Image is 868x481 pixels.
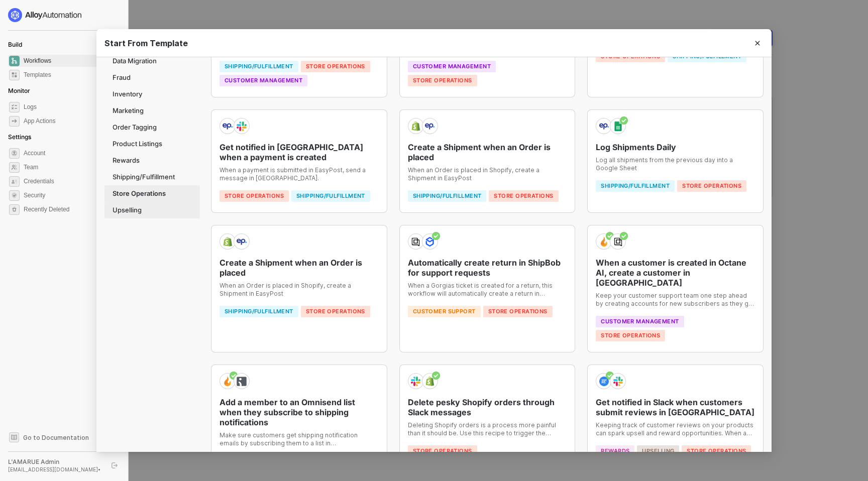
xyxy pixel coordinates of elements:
[596,142,755,152] div: Log Shipments Daily
[637,445,679,457] div: Upselling
[220,142,379,162] div: Get notified in [GEOGRAPHIC_DATA] when a payment is created
[408,142,567,162] div: Create a Shipment when an Order is placed
[223,377,232,386] img: integration-icon
[104,102,200,119] div: Marketing
[743,29,772,57] button: Close
[596,156,755,172] p: Log all shipments from the previous day into a Google Sheet
[425,237,435,247] img: integration-icon
[408,306,481,317] div: Customer Support
[425,377,435,386] img: integration-icon
[596,445,634,457] div: Rewards
[411,377,420,386] img: integration-icon
[613,377,623,386] img: integration-icon
[596,180,675,192] div: Shipping/Fulfillment
[408,445,477,457] div: Store Operations
[220,190,289,202] div: Store Operations
[411,122,420,131] img: integration-icon
[220,61,298,72] div: Shipping/Fulfillment
[104,53,200,69] div: Data Migration
[223,122,232,131] img: integration-icon
[599,377,609,386] img: integration-icon
[104,136,200,152] div: Product Listings
[408,75,477,86] div: Store Operations
[599,237,609,247] img: integration-icon
[237,377,246,386] img: integration-icon
[220,75,307,86] div: Customer Management
[220,431,379,447] p: Make sure customers get shipping notification emails by subscribing them to a list in [GEOGRAPHIC...
[613,237,623,247] img: integration-icon
[220,258,379,278] div: Create a Shipment when an Order is placed
[411,237,420,247] img: integration-icon
[104,202,200,218] div: Upselling
[220,166,379,182] p: When a payment is submitted in EasyPost, send a message in [GEOGRAPHIC_DATA].
[104,69,200,86] div: Fraud
[408,397,567,417] div: Delete pesky Shopify orders through Slack messages
[220,282,379,298] p: When an Order is placed in Shopify, create a Shipment in EasyPost
[104,152,200,169] div: Rewards
[489,190,558,202] div: Store Operations
[596,316,684,327] div: Customer Management
[408,258,567,278] div: Automatically create return in ShipBob for support requests
[596,258,755,288] div: When a customer is created in Octane AI, create a customer in [GEOGRAPHIC_DATA]
[301,61,370,72] div: Store Operations
[483,306,553,317] div: Store Operations
[408,282,567,298] p: When a Gorgias ticket is created for a return, this workflow will automatically create a return i...
[425,122,435,131] img: integration-icon
[104,86,200,102] div: Inventory
[599,122,609,131] img: integration-icon
[104,38,764,49] div: Start From Template
[223,237,232,247] img: integration-icon
[677,180,746,192] div: Store Operations
[104,169,200,185] div: Shipping/Fulfillment
[291,190,370,202] div: Shipping/Fulfillment
[596,292,755,308] p: Keep your customer support team one step ahead by creating accounts for new subscribers as they g...
[596,421,755,437] p: Keeping track of customer reviews on your products can spark upsell and reward opportunities. Whe...
[408,190,487,202] div: Shipping/Fulfillment
[408,166,567,182] p: When an Order is placed in Shopify, create a Shipment in EasyPost
[613,122,623,131] img: integration-icon
[237,122,246,131] img: integration-icon
[220,397,379,427] div: Add a member to an Omnisend list when they subscribe to shipping notifications
[104,185,200,202] div: Store Operations
[408,61,496,72] div: Customer Management
[220,306,298,317] div: Shipping/Fulfillment
[596,397,755,417] div: Get notified in Slack when customers submit reviews in [GEOGRAPHIC_DATA]
[682,445,751,457] div: Store Operations
[104,119,200,136] div: Order Tagging
[596,330,665,341] div: Store Operations
[237,237,246,247] img: integration-icon
[408,421,567,437] p: Deleting Shopify orders is a process more painful than it should be. Use this recipe to trigger t...
[301,306,370,317] div: Store Operations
